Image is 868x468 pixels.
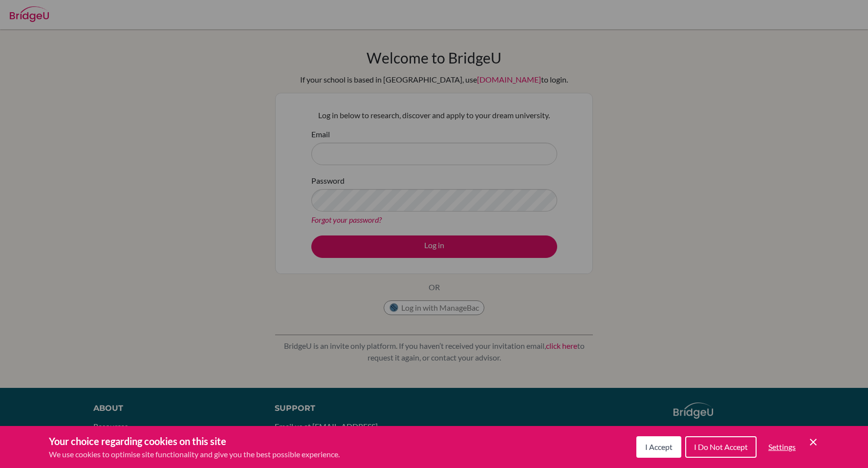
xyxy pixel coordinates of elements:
p: We use cookies to optimise site functionality and give you the best possible experience. [49,448,340,460]
span: Settings [768,442,796,451]
h3: Your choice regarding cookies on this site [49,434,340,448]
button: I Accept [636,436,681,458]
button: Settings [760,437,803,457]
button: I Do Not Accept [685,436,757,458]
span: I Do Not Accept [694,442,748,451]
button: Save and close [807,436,819,448]
span: I Accept [645,442,673,451]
